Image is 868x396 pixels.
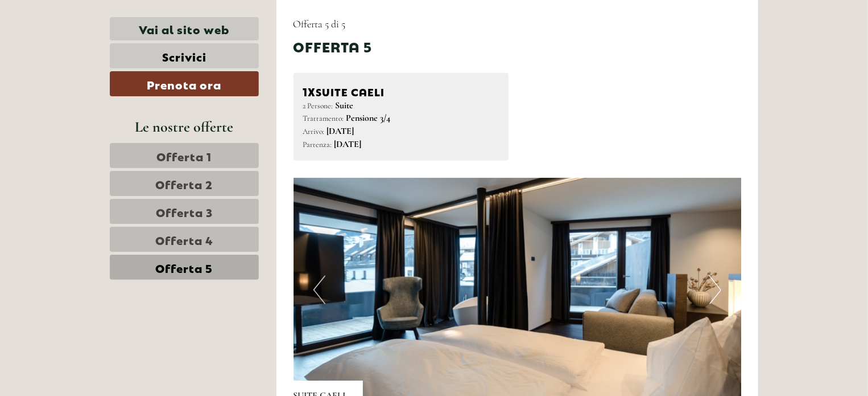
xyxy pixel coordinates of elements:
div: Le nostre offerte [110,116,259,137]
small: 19:10 [17,55,152,63]
div: Buon giorno, come possiamo aiutarla? [9,31,158,66]
b: Suite [336,100,354,111]
small: 2 Persone: [303,101,333,111]
div: martedì [198,9,251,28]
span: Offerta 4 [155,231,213,247]
div: Offerta 5 [294,36,373,56]
a: Vai al sito web [110,17,259,40]
span: Offerta 2 [156,175,213,191]
span: Offerta 5 di 5 [294,18,346,30]
small: Trattamento: [303,113,344,123]
a: Prenota ora [110,71,259,96]
div: [GEOGRAPHIC_DATA] [17,33,152,42]
button: Next [709,276,721,304]
div: SUITE CAELI [303,83,499,99]
b: 1x [303,83,316,99]
span: Offerta 3 [156,203,213,219]
b: Pensione 3/4 [346,112,391,124]
b: [DATE] [327,125,354,137]
button: Previous [313,276,325,304]
b: [DATE] [334,138,362,150]
button: Invia [381,295,448,320]
small: Partenza: [303,140,332,149]
a: Scrivici [110,43,259,68]
small: Arrivo: [303,126,325,136]
span: Offerta 1 [157,148,212,164]
span: Offerta 5 [156,259,213,275]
